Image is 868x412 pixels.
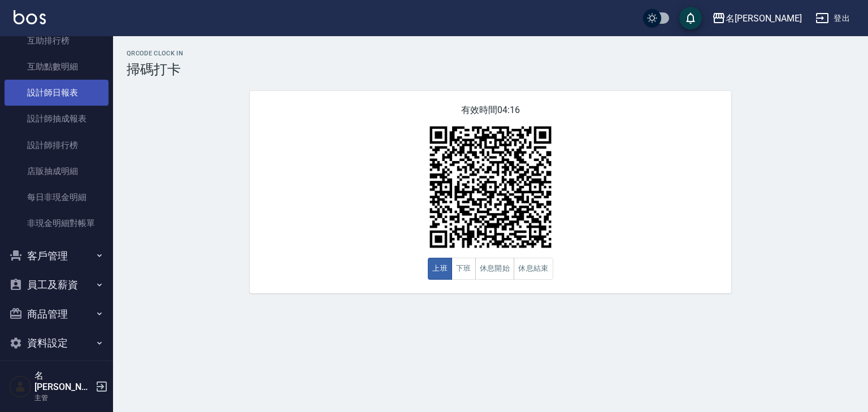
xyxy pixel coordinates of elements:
[452,258,476,280] button: 下班
[127,50,854,57] h2: QRcode Clock In
[811,8,854,29] button: 登出
[14,10,46,24] img: Logo
[708,7,806,30] button: 名[PERSON_NAME]
[5,328,108,358] button: 資料設定
[428,258,452,280] button: 上班
[127,62,854,77] h3: 掃碼打卡
[5,80,108,106] a: 設計師日報表
[514,258,553,280] button: 休息結束
[34,370,92,393] h5: 名[PERSON_NAME]
[726,11,802,25] div: 名[PERSON_NAME]
[5,210,108,236] a: 非現金明細對帳單
[5,158,108,184] a: 店販抽成明細
[5,106,108,132] a: 設計師抽成報表
[34,393,92,403] p: 主管
[5,54,108,80] a: 互助點數明細
[5,300,108,329] button: 商品管理
[475,258,515,280] button: 休息開始
[679,7,702,29] button: save
[5,241,108,271] button: 客戶管理
[5,28,108,54] a: 互助排行榜
[5,132,108,158] a: 設計師排行榜
[5,270,108,300] button: 員工及薪資
[250,91,731,293] div: 有效時間 04:16
[5,184,108,210] a: 每日非現金明細
[9,375,32,398] img: Person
